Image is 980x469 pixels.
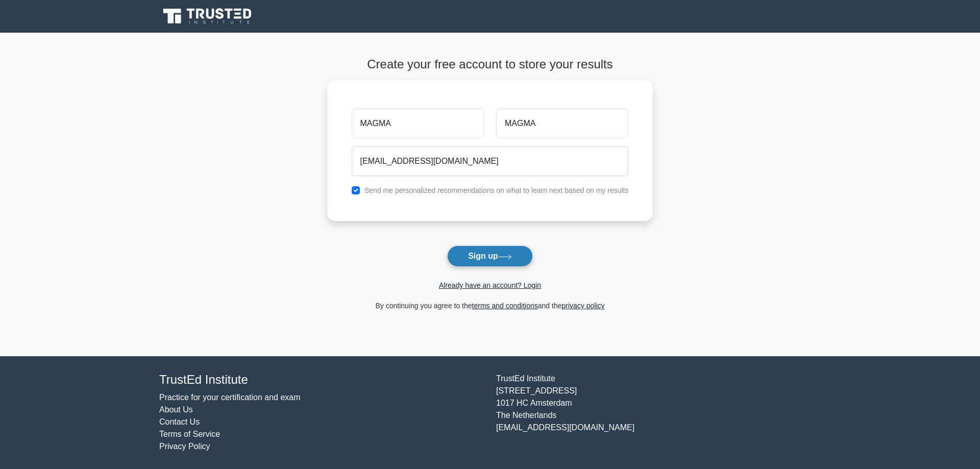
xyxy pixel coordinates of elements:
a: Practice for your certification and exam [159,393,301,402]
button: Sign up [447,245,533,267]
input: Email [352,146,629,176]
a: About Us [159,405,193,414]
h4: TrustEd Institute [159,373,484,387]
a: Terms of Service [159,430,220,438]
a: Privacy Policy [159,442,210,451]
div: By continuing you agree to the and the [321,300,659,312]
a: privacy policy [562,302,605,310]
a: terms and conditions [472,302,538,310]
div: TrustEd Institute [STREET_ADDRESS] 1017 HC Amsterdam The Netherlands [EMAIL_ADDRESS][DOMAIN_NAME] [490,373,827,453]
input: Last name [496,109,628,138]
input: First name [352,109,484,138]
label: Send me personalized recommendations on what to learn next based on my results [364,186,629,194]
a: Already have an account? Login [439,281,541,289]
h4: Create your free account to store your results [327,57,653,72]
a: Contact Us [159,417,200,426]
